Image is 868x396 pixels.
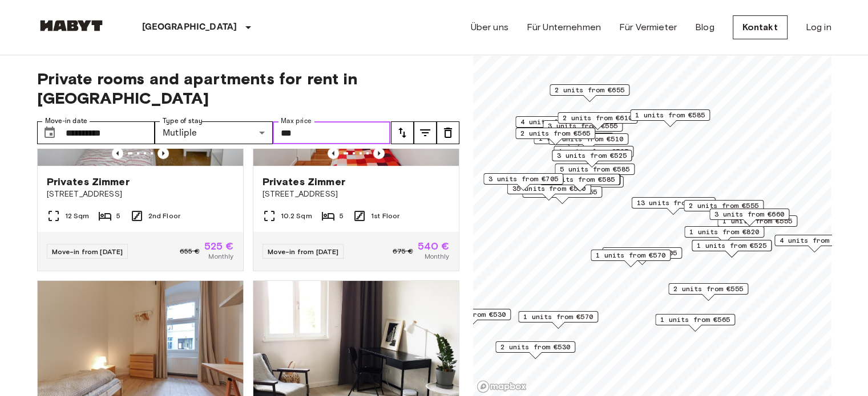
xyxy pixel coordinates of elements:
div: Map marker [602,247,682,265]
span: 4 units from €570 [780,235,849,246]
div: Map marker [717,215,797,233]
button: Previous image [373,148,385,159]
span: 3 units from €525 [557,150,627,161]
a: Über uns [471,21,508,34]
span: 12 Sqm [65,211,90,221]
span: 2 units from €655 [555,85,624,95]
span: 2 units from €565 [520,128,590,138]
span: 2 units from €510 [554,134,623,144]
div: Map marker [555,164,635,181]
a: Marketing picture of unit DE-01-194-02MPrevious imagePrevious imagePrivates Zimmer[STREET_ADDRESS... [253,28,459,271]
div: Map marker [684,226,764,244]
div: Map marker [709,209,789,226]
span: 1 units from €585 [635,110,705,120]
span: 3 units from €660 [714,209,784,219]
div: Map marker [515,128,595,145]
span: [STREET_ADDRESS] [47,189,234,200]
label: Max price [281,116,312,126]
span: 4 units from €530 [436,309,506,320]
button: tune [437,121,459,144]
button: tune [414,121,437,144]
button: Previous image [328,148,339,159]
a: Für Unternehmen [527,21,601,34]
span: Privates Zimmer [47,175,130,189]
span: Monthly [208,251,233,262]
span: 1st Floor [371,211,399,221]
label: Type of stay [163,116,203,126]
div: Map marker [507,183,591,201]
a: Kontakt [733,15,788,39]
span: 3 units from €705 [488,174,558,184]
span: 3 units from €585 [545,174,615,185]
span: Monthly [424,251,449,262]
button: Previous image [158,148,169,159]
div: Map marker [550,84,629,102]
span: 2 units from €555 [673,284,743,294]
span: 540 € [418,241,450,251]
div: Mutliple [155,121,273,144]
span: 1 units from €555 [722,216,792,226]
div: Map marker [541,175,621,193]
span: 13 units from €565 [636,198,710,208]
div: Map marker [540,174,620,191]
div: Map marker [515,116,595,134]
span: 1 units from €570 [596,250,665,260]
span: Private rooms and apartments for rent in [GEOGRAPHIC_DATA] [37,69,459,108]
span: 2 units from €530 [500,342,570,352]
span: Privates Zimmer [263,175,345,189]
span: [STREET_ADDRESS] [263,189,450,200]
span: 5 [116,211,120,221]
div: Map marker [655,314,735,332]
span: 10.2 Sqm [281,211,312,221]
div: Map marker [543,120,623,138]
span: 1 units from €525 [559,146,628,157]
div: Map marker [540,174,620,191]
div: Map marker [539,176,623,194]
button: Previous image [112,148,123,159]
span: 1 units from €820 [689,227,759,237]
div: Map marker [668,283,748,301]
span: 675 € [393,246,413,256]
a: Für Vermieter [619,21,677,34]
span: 1 units from €555 [527,187,597,197]
span: 3 units from €555 [548,121,617,131]
a: Log in [806,21,831,34]
div: Map marker [684,200,764,218]
p: [GEOGRAPHIC_DATA] [142,21,237,34]
a: Marketing picture of unit DE-01-118-03MPrevious imagePrevious imagePrivates Zimmer[STREET_ADDRESS... [37,28,244,271]
div: Map marker [483,173,563,191]
button: tune [391,121,414,144]
div: Map marker [558,112,637,130]
button: Choose date, selected date is 1 Sep 2025 [38,121,61,144]
div: Map marker [631,197,715,215]
a: Mapbox logo [477,380,527,393]
span: 655 € [180,246,200,256]
span: 2nd Floor [148,211,180,221]
span: 2 units from €610 [563,113,632,123]
div: Map marker [591,250,671,267]
img: Habyt [37,20,106,31]
div: Map marker [548,133,628,151]
div: Map marker [774,235,854,252]
div: Map marker [630,109,710,127]
span: Move-in from [DATE] [52,247,123,256]
div: Map marker [518,311,598,329]
span: 1 units from €565 [660,315,730,325]
label: Move-in date [45,116,87,126]
div: Map marker [522,186,602,204]
div: Map marker [495,341,575,359]
div: Map marker [552,150,632,168]
div: Map marker [431,309,511,326]
span: 5 units from €585 [560,164,629,174]
a: Blog [695,21,714,34]
div: Map marker [692,240,772,258]
span: Move-in from [DATE] [268,247,339,256]
span: 5 [340,211,344,221]
span: 4 units from €550 [520,117,590,127]
span: 525 € [204,241,234,251]
span: 1 units from €605 [607,248,677,258]
span: 1 units from €570 [523,312,593,322]
span: 1 units from €525 [697,240,766,251]
div: Map marker [554,146,633,164]
span: 2 units from €555 [689,201,758,211]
